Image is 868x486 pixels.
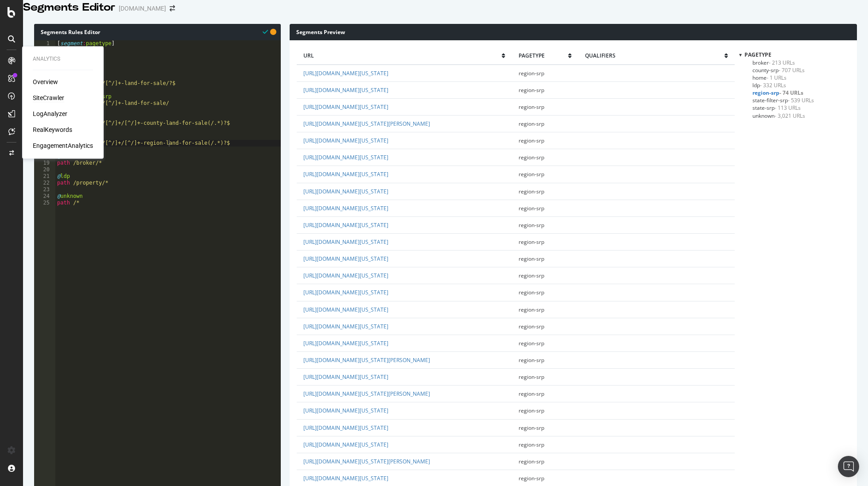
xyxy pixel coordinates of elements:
[752,96,814,104] span: Click to filter pagetype on state-filter-srp
[34,180,55,186] div: 22
[303,424,388,432] a: [URL][DOMAIN_NAME][US_STATE]
[519,272,544,279] span: region-srp
[303,390,430,397] a: [URL][DOMAIN_NAME][US_STATE][PERSON_NAME]
[33,141,93,150] a: EngagementAnalytics
[263,27,268,36] span: Syntax is valid
[744,51,771,58] span: pagetype
[303,137,388,144] a: [URL][DOMAIN_NAME][US_STATE]
[34,166,55,173] div: 20
[303,323,388,330] a: [URL][DOMAIN_NAME][US_STATE]
[519,120,544,127] span: region-srp
[303,69,388,77] a: [URL][DOMAIN_NAME][US_STATE]
[519,424,544,432] span: region-srp
[303,221,388,229] a: [URL][DOMAIN_NAME][US_STATE]
[519,474,544,482] span: region-srp
[775,104,801,112] span: - 113 URLs
[752,66,805,74] span: Click to filter pagetype on county-srp
[519,356,544,364] span: region-srp
[519,238,544,246] span: region-srp
[519,458,544,465] span: region-srp
[788,96,814,104] span: - 539 URLs
[170,5,175,12] div: arrow-right-arrow-left
[760,81,786,89] span: - 332 URLs
[303,441,388,448] a: [URL][DOMAIN_NAME][US_STATE]
[34,200,55,206] div: 25
[303,339,388,347] a: [URL][DOMAIN_NAME][US_STATE]
[519,407,544,414] span: region-srp
[752,104,801,112] span: Click to filter pagetype on state-srp
[519,221,544,229] span: region-srp
[303,204,388,212] a: [URL][DOMAIN_NAME][US_STATE]
[303,373,388,381] a: [URL][DOMAIN_NAME][US_STATE]
[303,272,388,279] a: [URL][DOMAIN_NAME][US_STATE]
[519,86,544,94] span: region-srp
[519,69,544,77] span: region-srp
[519,170,544,178] span: region-srp
[519,306,544,313] span: region-srp
[34,24,281,40] div: Segments Rules Editor
[303,238,388,246] a: [URL][DOMAIN_NAME][US_STATE]
[779,89,803,96] span: - 74 URLs
[519,441,544,448] span: region-srp
[519,390,544,397] span: region-srp
[752,81,786,89] span: Click to filter pagetype on ldp
[290,24,857,40] div: Segments Preview
[519,289,544,296] span: region-srp
[769,59,795,66] span: - 213 URLs
[303,306,388,313] a: [URL][DOMAIN_NAME][US_STATE]
[519,154,544,161] span: region-srp
[519,323,544,330] span: region-srp
[303,120,430,127] a: [URL][DOMAIN_NAME][US_STATE][PERSON_NAME]
[119,4,166,13] div: [DOMAIN_NAME]
[33,77,58,86] a: Overview
[303,86,388,94] a: [URL][DOMAIN_NAME][US_STATE]
[585,52,725,59] span: qualifiers
[779,66,805,74] span: - 707 URLs
[303,255,388,262] a: [URL][DOMAIN_NAME][US_STATE]
[752,74,787,81] span: Click to filter pagetype on home
[752,112,805,120] span: Click to filter pagetype on unknown
[33,93,64,102] a: SiteCrawler
[303,103,388,111] a: [URL][DOMAIN_NAME][US_STATE]
[519,204,544,212] span: region-srp
[33,125,72,134] a: RealKeywords
[519,52,568,59] span: pagetype
[34,193,55,200] div: 24
[519,137,544,144] span: region-srp
[519,188,544,195] span: region-srp
[303,458,430,465] a: [URL][DOMAIN_NAME][US_STATE][PERSON_NAME]
[34,186,55,193] div: 23
[303,188,388,195] a: [URL][DOMAIN_NAME][US_STATE]
[767,74,787,81] span: - 1 URLs
[775,112,805,120] span: - 3,021 URLs
[303,289,388,296] a: [URL][DOMAIN_NAME][US_STATE]
[519,373,544,381] span: region-srp
[303,170,388,178] a: [URL][DOMAIN_NAME][US_STATE]
[752,59,795,66] span: Click to filter pagetype on broker
[303,356,430,364] a: [URL][DOMAIN_NAME][US_STATE][PERSON_NAME]
[303,407,388,414] a: [URL][DOMAIN_NAME][US_STATE]
[33,55,93,63] div: Analytics
[519,255,544,262] span: region-srp
[34,40,55,47] div: 1
[519,103,544,111] span: region-srp
[303,474,388,482] a: [URL][DOMAIN_NAME][US_STATE]
[33,109,67,118] a: LogAnalyzer
[34,173,55,180] div: 21
[519,339,544,347] span: region-srp
[270,27,276,36] span: You have unsaved modifications
[34,160,55,166] div: 19
[303,154,388,161] a: [URL][DOMAIN_NAME][US_STATE]
[752,89,803,96] span: Click to filter pagetype on region-srp
[838,456,859,477] div: Open Intercom Messenger
[303,52,502,59] span: url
